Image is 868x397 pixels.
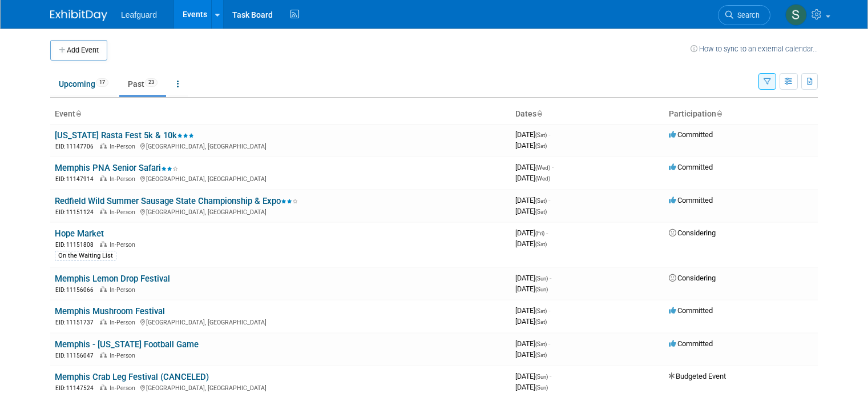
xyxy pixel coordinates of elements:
[100,352,107,358] img: In-Person Event
[50,73,117,95] a: Upcoming17
[100,384,107,390] img: In-Person Event
[515,141,547,150] span: [DATE]
[669,163,713,171] span: Committed
[55,339,199,350] a: Memphis - [US_STATE] Football Game
[535,374,548,380] span: (Sun)
[515,383,548,391] span: [DATE]
[535,275,548,282] span: (Sun)
[50,10,107,21] img: ExhibitDay
[535,143,547,149] span: (Sat)
[535,208,547,215] span: (Sat)
[785,4,807,26] img: Stephanie Luke
[50,40,107,61] button: Add Event
[535,319,547,325] span: (Sat)
[55,130,194,141] a: [US_STATE] Rasta Fest 5k & 10k
[515,130,550,139] span: [DATE]
[100,319,107,324] img: In-Person Event
[515,284,548,293] span: [DATE]
[669,274,716,282] span: Considering
[55,274,170,284] a: Memphis Lemon Drop Festival
[55,228,104,239] a: Hope Market
[55,141,506,151] div: [GEOGRAPHIC_DATA], [GEOGRAPHIC_DATA]
[55,383,506,392] div: [GEOGRAPHIC_DATA], [GEOGRAPHIC_DATA]
[100,286,107,292] img: In-Person Event
[515,306,550,315] span: [DATE]
[100,241,107,247] img: In-Person Event
[75,109,81,118] a: Sort by Event Name
[535,384,548,391] span: (Sun)
[535,175,550,182] span: (Wed)
[110,175,139,183] span: In-Person
[55,372,209,382] a: Memphis Crab Leg Festival (CANCELED)
[110,319,139,326] span: In-Person
[669,196,713,204] span: Committed
[535,341,547,347] span: (Sat)
[55,352,98,359] span: EID: 11156047
[664,105,818,124] th: Participation
[96,78,108,87] span: 17
[55,174,506,183] div: [GEOGRAPHIC_DATA], [GEOGRAPHIC_DATA]
[145,78,158,87] span: 23
[55,242,98,248] span: EID: 11151808
[535,286,548,292] span: (Sun)
[110,352,139,359] span: In-Person
[55,306,165,316] a: Memphis Mushroom Festival
[515,274,551,282] span: [DATE]
[515,239,547,248] span: [DATE]
[515,196,550,204] span: [DATE]
[119,73,166,95] a: Past23
[110,208,139,216] span: In-Person
[511,105,664,124] th: Dates
[535,230,544,236] span: (Fri)
[100,175,107,181] img: In-Person Event
[515,317,547,326] span: [DATE]
[110,241,139,248] span: In-Person
[110,286,139,294] span: In-Person
[548,339,550,348] span: -
[515,350,547,359] span: [DATE]
[515,163,554,171] span: [DATE]
[546,228,548,237] span: -
[536,109,542,118] a: Sort by Start Date
[669,306,713,315] span: Committed
[550,274,551,282] span: -
[55,319,98,326] span: EID: 11151737
[691,45,818,53] a: How to sync to an external calendar...
[100,143,107,149] img: In-Person Event
[100,208,107,214] img: In-Person Event
[669,130,713,139] span: Committed
[548,196,550,204] span: -
[669,339,713,348] span: Committed
[515,372,551,380] span: [DATE]
[55,176,98,182] span: EID: 11147914
[55,207,506,216] div: [GEOGRAPHIC_DATA], [GEOGRAPHIC_DATA]
[535,308,547,314] span: (Sat)
[55,317,506,327] div: [GEOGRAPHIC_DATA], [GEOGRAPHIC_DATA]
[716,109,722,118] a: Sort by Participation Type
[55,251,116,261] div: On the Waiting List
[515,228,548,237] span: [DATE]
[55,143,98,150] span: EID: 11147706
[515,339,550,348] span: [DATE]
[733,11,760,19] span: Search
[535,241,547,247] span: (Sat)
[515,207,547,215] span: [DATE]
[121,10,157,19] span: Leafguard
[718,5,770,25] a: Search
[669,228,716,237] span: Considering
[548,130,550,139] span: -
[535,352,547,358] span: (Sat)
[548,306,550,315] span: -
[110,384,139,392] span: In-Person
[535,165,550,171] span: (Wed)
[552,163,554,171] span: -
[550,372,551,380] span: -
[535,198,547,204] span: (Sat)
[50,105,511,124] th: Event
[55,196,298,206] a: Redfield Wild Summer Sausage State Championship & Expo
[55,163,178,173] a: Memphis PNA Senior Safari
[535,132,547,138] span: (Sat)
[515,174,550,182] span: [DATE]
[55,385,98,391] span: EID: 11147524
[55,209,98,215] span: EID: 11151124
